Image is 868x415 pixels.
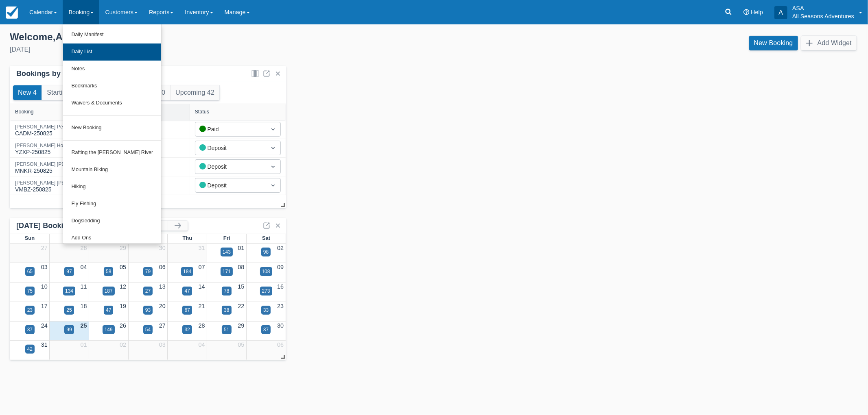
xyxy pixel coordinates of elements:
div: [DATE] [10,45,428,54]
a: 29 [120,245,126,251]
div: 33 [263,306,269,314]
a: Bookmarks [63,78,161,95]
div: Welcome , ASA ! [10,31,428,43]
a: 12 [120,283,126,290]
a: 28 [80,245,87,251]
a: Add Ons [63,230,161,247]
p: ASA [792,4,854,12]
span: Dropdown icon [269,181,277,189]
a: 03 [41,264,48,270]
div: 67 [184,306,190,314]
a: 15 [238,283,244,290]
div: [PERSON_NAME] [PERSON_NAME] [15,180,97,185]
a: 18 [80,303,87,309]
a: 01 [80,341,87,348]
a: 27 [159,322,166,329]
a: Daily List [63,43,161,61]
a: 20 [159,303,166,309]
div: 78 [224,287,229,295]
div: 79 [145,268,151,275]
a: 06 [277,341,284,348]
a: [PERSON_NAME] HollandYZXP-250825 [15,146,74,150]
div: 187 [105,287,113,295]
a: 31 [199,245,205,251]
a: 02 [277,245,284,251]
div: 171 [223,268,231,275]
div: 37 [27,326,33,333]
div: 75 [27,287,33,295]
a: Waivers & Documents [63,95,161,112]
a: 30 [159,245,166,251]
a: 04 [80,264,87,270]
button: New 4 [13,85,42,100]
a: 27 [41,245,48,251]
div: Booking [15,109,34,115]
div: 37 [263,326,269,333]
a: 01 [238,245,244,251]
img: checkfront-main-nav-mini-logo.png [6,7,18,19]
span: Thu [182,235,192,241]
div: 47 [106,306,111,314]
a: 04 [199,341,205,348]
a: Dogsledding [63,213,161,230]
a: Fly Fishing [63,196,161,213]
a: 29 [238,322,244,329]
i: Help [743,9,749,15]
a: 14 [199,283,205,290]
span: Dropdown icon [269,144,277,152]
div: 51 [224,326,229,333]
a: Notes [63,61,161,78]
div: 58 [106,268,111,275]
div: 99 [66,326,72,333]
a: 17 [41,303,48,309]
div: Paid [199,125,262,134]
a: 19 [120,303,126,309]
div: 25 [66,306,72,314]
div: MNKR-250825 [15,162,97,175]
div: 27 [145,287,151,295]
a: New Booking [63,120,161,137]
a: 26 [120,322,126,329]
button: Starting 6 [42,85,80,100]
a: 23 [277,303,284,309]
div: 47 [184,287,190,295]
div: 65 [27,268,33,275]
div: 134 [65,287,73,295]
a: 08 [238,264,244,270]
div: 54 [145,326,151,333]
a: 11 [80,283,87,290]
a: 30 [277,322,284,329]
div: [PERSON_NAME] Pemberton [15,124,81,129]
a: New Booking [749,36,798,50]
a: 31 [41,341,48,348]
a: 05 [238,341,244,348]
a: 13 [159,283,166,290]
div: 42 [27,345,33,353]
span: Dropdown icon [269,163,277,171]
a: 25 [80,322,87,329]
ul: Booking [63,24,162,244]
div: 273 [262,287,270,295]
div: YZXP-250825 [15,143,74,156]
div: 184 [183,268,191,275]
a: [PERSON_NAME] PembertonCADM-250825 [15,128,81,131]
div: VMBZ-250825 [15,180,97,194]
div: Status [195,109,210,115]
div: 23 [27,306,33,314]
div: 38 [224,306,229,314]
div: A [774,6,787,19]
a: 03 [159,341,166,348]
div: CADM-250825 [15,124,81,138]
a: [PERSON_NAME] [PERSON_NAME]MNKR-250825 [15,165,97,169]
span: Help [751,9,763,15]
a: 22 [238,303,244,309]
div: 93 [145,306,151,314]
a: 07 [199,264,205,270]
span: Sun [25,235,35,241]
a: 09 [277,264,284,270]
div: [DATE] Booking Calendar [16,221,148,230]
a: Daily Manifest [63,26,161,43]
span: Fri [223,235,230,241]
a: 21 [199,303,205,309]
a: 05 [120,264,126,270]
